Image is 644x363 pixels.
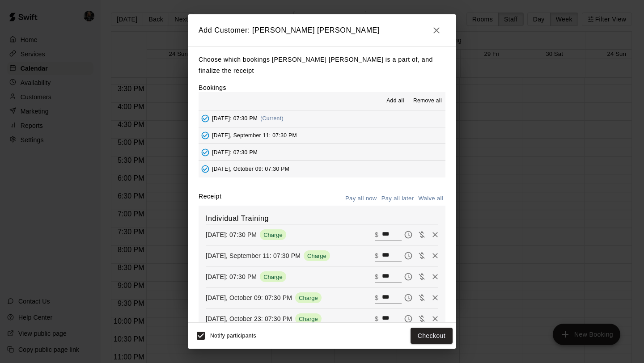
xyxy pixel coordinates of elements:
p: $ [375,293,378,302]
span: Notify participants [210,333,256,339]
p: $ [375,272,378,281]
span: Pay later [402,231,415,238]
button: Waive all [416,192,445,206]
span: Remove all [413,97,442,106]
span: Add all [386,97,404,106]
button: Add all [381,94,410,108]
button: Added - Collect Payment [199,146,212,159]
button: Remove all [410,94,445,108]
span: Pay later [402,252,415,259]
span: [DATE], September 11: 07:30 PM [212,132,297,139]
label: Bookings [199,84,226,91]
button: Remove [428,228,442,241]
span: [DATE], October 09: 07:30 PM [212,166,289,172]
button: Added - Collect Payment [199,129,212,142]
span: Charge [260,274,286,280]
button: Remove [428,312,442,325]
button: Added - Collect Payment [199,112,212,125]
button: Remove [428,291,442,304]
button: Added - Collect Payment[DATE]: 07:30 PM(Current) [199,110,445,127]
span: Waive payment [415,273,428,280]
p: $ [375,314,378,323]
p: Choose which bookings [PERSON_NAME] [PERSON_NAME] is a part of, and finalize the receipt [199,54,445,76]
span: [DATE]: 07:30 PM [212,149,258,155]
button: Remove [428,249,442,262]
p: [DATE], October 09: 07:30 PM [206,293,292,302]
button: Pay all now [343,192,379,206]
span: Pay later [402,315,415,322]
span: Waive payment [415,294,428,301]
span: Waive payment [415,315,428,322]
span: Charge [295,316,322,322]
button: Checkout [411,328,453,344]
h2: Add Customer: [PERSON_NAME] [PERSON_NAME] [188,14,456,46]
span: Pay later [402,273,415,280]
span: (Current) [260,115,284,122]
button: Added - Collect Payment[DATE], October 09: 07:30 PM [199,161,445,177]
label: Receipt [199,192,221,206]
button: Added - Collect Payment[DATE]: 07:30 PM [199,144,445,160]
p: [DATE]: 07:30 PM [206,272,257,281]
p: [DATE], October 23: 07:30 PM [206,314,292,323]
span: Charge [260,232,286,238]
span: [DATE]: 07:30 PM [212,115,258,122]
button: Added - Collect Payment[DATE], September 11: 07:30 PM [199,127,445,144]
span: Waive payment [415,252,428,259]
span: Waive payment [415,231,428,238]
h6: Individual Training [206,213,438,224]
p: $ [375,251,378,260]
span: Charge [304,253,330,259]
button: Remove [428,270,442,283]
button: Pay all later [379,192,416,206]
p: $ [375,230,378,239]
button: Added - Collect Payment [199,162,212,176]
p: [DATE]: 07:30 PM [206,230,257,239]
p: [DATE], September 11: 07:30 PM [206,251,301,260]
span: Pay later [402,294,415,301]
span: Charge [295,295,322,301]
